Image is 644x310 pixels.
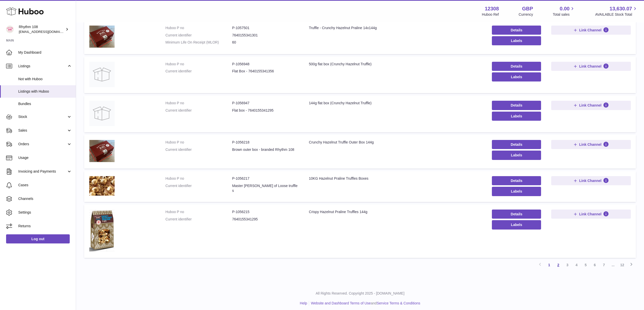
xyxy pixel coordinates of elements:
[618,260,627,270] a: 12
[18,155,72,160] span: Usage
[89,176,115,196] img: 10KG Hazelnut Praline Truffles Boxes
[579,64,601,69] span: Link Channel
[519,12,533,17] div: Currency
[232,69,299,74] dd: Flat Box - 7640155341356
[579,178,601,183] span: Link Channel
[579,142,601,147] span: Link Channel
[232,108,299,113] dd: Flat box - 7640155341295
[309,26,482,30] div: Truffle - Crunchy Hazelnut Praline 14x144g
[590,260,599,270] a: 6
[18,101,72,106] span: Bundles
[232,140,299,145] dd: P-1056218
[165,26,232,30] dt: Huboo P no
[581,260,590,270] a: 5
[232,183,299,193] dd: Master [PERSON_NAME] of Loose truffles
[165,140,232,145] dt: Huboo P no
[18,210,72,215] span: Settings
[165,40,232,45] dt: Minimum Life On Receipt (MLOR)
[595,5,638,17] a: 13,630.07 AVAILABLE Stock Total
[80,291,640,296] p: All Rights Reserved. Copyright 2025 - [DOMAIN_NAME]
[19,25,64,34] div: Rhythm 108
[492,62,541,71] a: Details
[232,176,299,181] dd: P-1056217
[309,62,482,67] div: 500g flat box (Crunchy Hazelnut Truffle)
[232,62,299,67] dd: P-1056948
[309,301,420,306] li: and
[165,33,232,38] dt: Current identifier
[563,260,572,270] a: 3
[551,210,631,219] button: Link Channel
[6,26,14,33] img: orders@rhythm108.com
[610,5,632,12] span: 13,630.07
[579,28,601,32] span: Link Channel
[482,12,499,17] div: Huboo Ref
[18,142,67,147] span: Orders
[579,103,601,108] span: Link Channel
[551,176,631,185] button: Link Channel
[18,169,67,174] span: Invoicing and Payments
[165,147,232,152] dt: Current identifier
[165,210,232,214] dt: Huboo P no
[89,210,115,252] img: Crispy Hazelnut Praline Truffles 144g
[522,5,533,12] strong: GBP
[560,5,570,12] span: 0.00
[554,260,563,270] a: 2
[232,217,299,222] dd: 7640155341295
[492,72,541,81] button: Labels
[485,5,499,12] strong: 12308
[165,108,232,113] dt: Current identifier
[232,26,299,30] dd: P-1057501
[300,301,307,305] a: Help
[232,40,299,45] dd: 60
[309,140,482,145] div: Crunchy Hazelnut Truffle Outer Box 144g
[309,176,482,181] div: 10KG Hazelnut Praline Truffles Boxes
[492,101,541,110] a: Details
[18,89,72,94] span: Listings with Huboo
[232,101,299,106] dd: P-1056947
[492,187,541,196] button: Labels
[18,196,72,201] span: Channels
[492,220,541,229] button: Labels
[492,210,541,219] a: Details
[609,260,618,270] span: ...
[165,183,232,193] dt: Current identifier
[309,210,482,214] div: Crispy Hazelnut Praline Truffles 144g
[492,151,541,160] button: Labels
[579,212,601,216] span: Link Channel
[492,176,541,185] a: Details
[551,62,631,71] button: Link Channel
[165,101,232,106] dt: Huboo P no
[377,301,420,305] a: Service Terms & Conditions
[311,301,371,305] a: Website and Dashboard Terms of Use
[165,69,232,74] dt: Current identifier
[89,62,115,87] img: 500g flat box (Crunchy Hazelnut Truffle)
[595,12,638,17] span: AVAILABLE Stock Total
[165,176,232,181] dt: Huboo P no
[572,260,581,270] a: 4
[165,217,232,222] dt: Current identifier
[19,30,75,34] span: [EMAIL_ADDRESS][DOMAIN_NAME]
[551,101,631,110] button: Link Channel
[492,36,541,45] button: Labels
[545,260,554,270] a: 1
[232,33,299,38] dd: 7640155341301
[492,112,541,121] button: Labels
[89,140,115,162] img: Crunchy Hazelnut Truffle Outer Box 144g
[18,50,72,55] span: My Dashboard
[18,128,67,133] span: Sales
[18,64,67,69] span: Listings
[232,210,299,214] dd: P-1056215
[89,26,115,48] img: Truffle - Crunchy Hazelnut Praline 14x144g
[6,234,70,243] a: Log out
[551,140,631,149] button: Link Channel
[492,26,541,35] a: Details
[553,12,575,17] span: Total sales
[553,5,575,17] a: 0.00 Total sales
[492,140,541,149] a: Details
[18,114,67,119] span: Stock
[89,101,115,126] img: 144g flat box (Crunchy Hazelnut Truffle)
[599,260,609,270] a: 7
[232,147,299,152] dd: Brown outer box - branded Rhythm 108
[18,224,72,229] span: Returns
[309,101,482,106] div: 144g flat box (Crunchy Hazelnut Truffle)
